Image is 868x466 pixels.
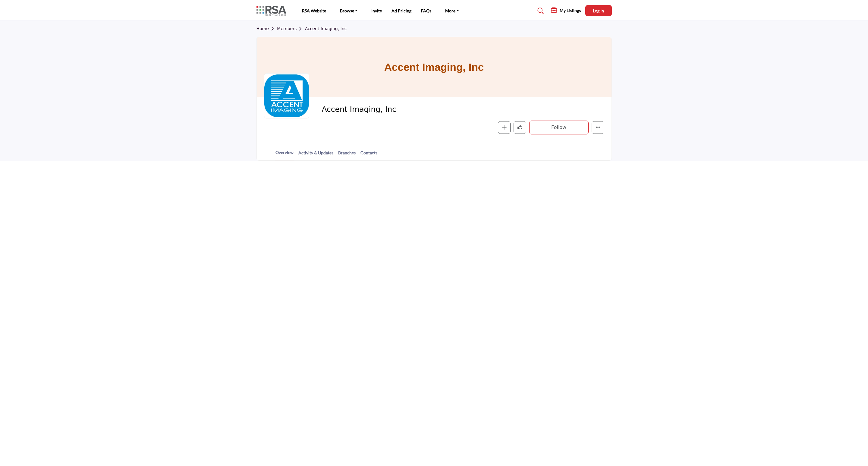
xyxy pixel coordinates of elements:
a: FAQs [421,8,431,13]
a: Accent Imaging, Inc [305,26,347,31]
a: Home [256,26,277,31]
a: Members [277,26,305,31]
a: Activity & Updates [298,150,334,160]
span: Accent Imaging, Inc [322,105,458,115]
a: Contacts [360,150,378,160]
a: More [441,7,463,15]
img: site Logo [256,6,289,16]
a: Invite [371,8,382,13]
a: Search [532,6,548,16]
button: More details [592,121,604,134]
h5: My Listings [560,8,581,13]
button: Follow [529,121,589,134]
span: Log In [593,8,604,13]
button: Log In [585,5,612,16]
button: Like [514,121,526,134]
a: Overview [275,149,294,160]
a: Branches [338,150,356,160]
a: Browse [336,7,362,15]
div: My Listings [551,7,581,14]
h1: Accent Imaging, Inc [384,37,484,97]
a: RSA Website [302,8,326,13]
a: Ad Pricing [392,8,411,13]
